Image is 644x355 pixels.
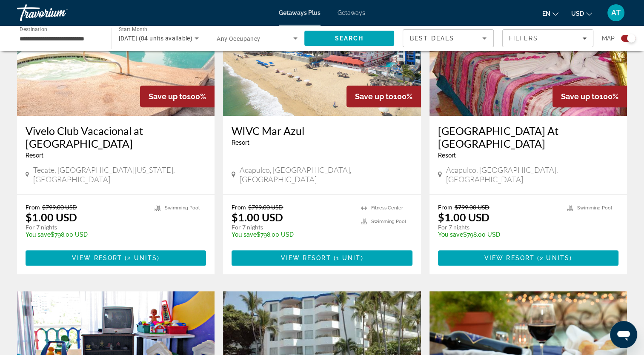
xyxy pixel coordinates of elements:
[542,10,550,17] span: en
[232,203,246,211] span: From
[336,255,361,261] span: 1 unit
[371,219,406,224] span: Swimming Pool
[149,92,187,101] span: Save up to
[127,255,157,261] span: 2 units
[140,86,215,107] div: 100%
[438,231,558,238] p: $798.00 USD
[26,250,206,266] button: View Resort(2 units)
[304,31,395,46] button: Search
[17,2,102,24] a: Travorium
[438,231,463,238] span: You save
[240,165,412,184] span: Acapulco, [GEOGRAPHIC_DATA], [GEOGRAPHIC_DATA]
[26,152,43,159] span: Resort
[335,35,364,42] span: Search
[542,7,558,20] button: Change language
[33,165,206,184] span: Tecate, [GEOGRAPHIC_DATA][US_STATE], [GEOGRAPHIC_DATA]
[561,92,599,101] span: Save up to
[371,205,403,211] span: Fitness Center
[605,4,627,22] button: User Menu
[484,255,535,261] span: View Resort
[20,26,47,32] span: Destination
[165,205,200,211] span: Swimming Pool
[410,33,487,43] mat-select: Sort by
[502,29,593,47] button: Filters
[611,9,621,17] span: AT
[509,35,538,42] span: Filters
[232,250,412,266] button: View Resort(1 unit)
[346,86,421,107] div: 100%
[552,86,627,107] div: 100%
[232,231,352,238] p: $798.00 USD
[119,35,193,42] span: [DATE] (84 units available)
[20,34,100,44] input: Select destination
[232,211,283,223] p: $1.00 USD
[279,9,321,16] a: Getaways Plus
[280,255,331,261] span: View Resort
[438,152,456,159] span: Resort
[571,10,584,17] span: USD
[446,165,618,184] span: Acapulco, [GEOGRAPHIC_DATA], [GEOGRAPHIC_DATA]
[540,255,570,261] span: 2 units
[355,92,393,101] span: Save up to
[455,203,489,211] span: $799.00 USD
[26,231,51,238] span: You save
[535,255,572,261] span: ( )
[26,231,146,238] p: $798.00 USD
[42,203,77,211] span: $799.00 USD
[26,211,77,223] p: $1.00 USD
[577,205,612,211] span: Swimming Pool
[438,203,452,211] span: From
[438,250,618,266] button: View Resort(2 units)
[26,124,206,150] a: Vivelo Club Vacacional at [GEOGRAPHIC_DATA]
[438,211,489,223] p: $1.00 USD
[72,255,122,261] span: View Resort
[232,139,249,146] span: Resort
[248,203,283,211] span: $799.00 USD
[602,32,615,44] span: Map
[410,35,454,42] span: Best Deals
[232,223,352,231] p: For 7 nights
[438,223,558,231] p: For 7 nights
[119,26,147,32] span: Start Month
[331,255,364,261] span: ( )
[438,124,618,150] a: [GEOGRAPHIC_DATA] At [GEOGRAPHIC_DATA]
[122,255,160,261] span: ( )
[571,7,592,20] button: Change currency
[26,223,146,231] p: For 7 nights
[232,231,257,238] span: You save
[217,35,260,42] span: Any Occupancy
[338,9,365,16] a: Getaways
[26,203,40,211] span: From
[610,321,637,348] iframe: Button to launch messaging window
[232,124,412,137] a: WIVC Mar Azul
